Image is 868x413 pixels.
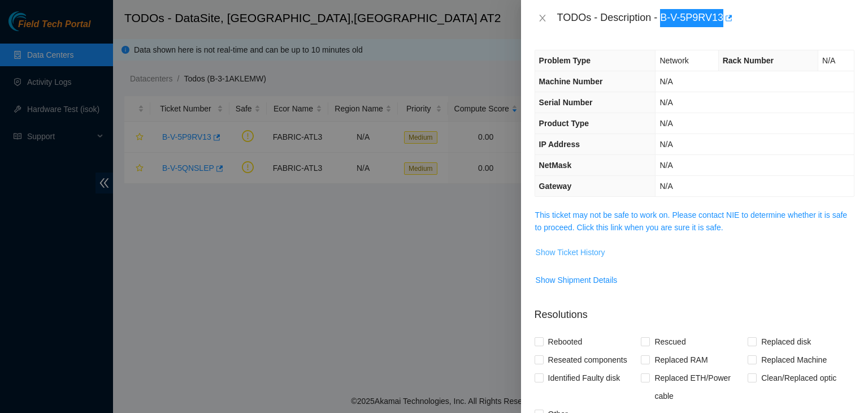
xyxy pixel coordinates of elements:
span: N/A [659,161,672,170]
span: Show Shipment Details [536,274,618,286]
span: N/A [659,140,672,149]
span: Rescued [650,333,690,351]
button: Show Ticket History [535,243,606,261]
span: Reseated components [544,351,632,369]
span: Gateway [539,182,572,191]
span: Replaced disk [757,333,815,351]
button: Show Shipment Details [535,271,618,289]
span: N/A [659,182,672,191]
span: Replaced Machine [757,351,831,369]
span: IP Address [539,140,580,149]
span: Network [659,56,688,65]
span: Replaced RAM [650,351,712,369]
span: N/A [659,98,672,107]
span: Show Ticket History [536,246,605,259]
span: N/A [822,56,835,65]
span: N/A [659,77,672,86]
span: Problem Type [539,56,591,65]
span: Rack Number [723,56,774,65]
span: Rebooted [544,333,587,351]
div: TODOs - Description - B-V-5P9RV13 [557,9,854,27]
span: close [538,14,547,23]
span: Identified Faulty disk [544,369,625,387]
span: Replaced ETH/Power cable [650,369,748,405]
span: N/A [659,119,672,128]
span: Clean/Replaced optic [757,369,841,387]
span: Machine Number [539,77,603,86]
a: This ticket may not be safe to work on. Please contact NIE to determine whether it is safe to pro... [535,210,847,232]
p: Resolutions [535,298,854,322]
button: Close [535,13,550,24]
span: Product Type [539,119,589,128]
span: Serial Number [539,98,593,107]
span: NetMask [539,161,572,170]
